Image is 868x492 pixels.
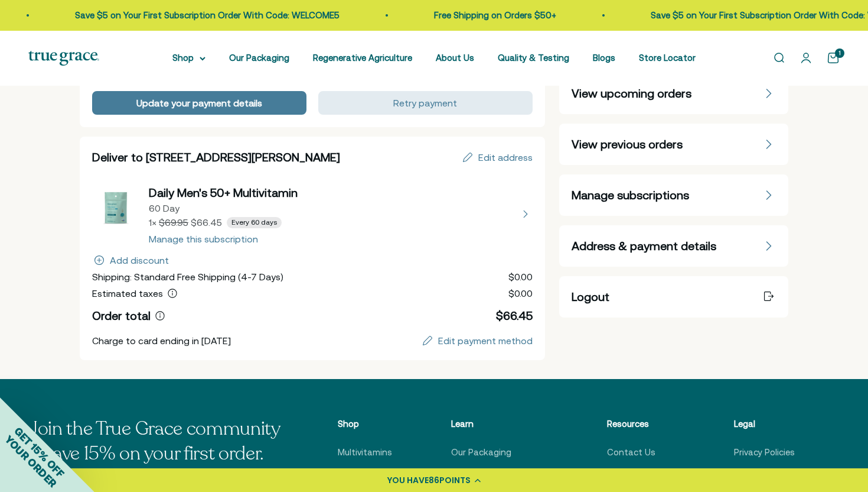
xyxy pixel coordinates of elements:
[2,433,59,490] span: YOUR ORDER
[338,445,392,459] a: Multivitamins
[92,271,283,282] span: Shipping: Standard Free Shipping (4-7 Days)
[572,136,683,153] span: View previous orders
[734,467,816,481] a: Terms & Conditions
[559,225,788,267] a: Address & payment details
[734,445,795,459] a: Privacy Policies
[427,10,549,20] a: Free Shipping on Orders $50+
[110,255,169,265] div: Add discount
[92,150,340,164] span: Deliver to [STREET_ADDRESS][PERSON_NAME]
[572,238,716,254] span: Address & payment details
[149,234,258,244] div: Manage this subscription
[496,309,533,322] span: $66.45
[338,417,394,431] p: Shop
[451,417,550,431] p: Learn
[136,98,262,108] div: Update your payment details
[313,53,412,63] a: Regenerative Agriculture
[498,53,569,63] a: Quality & Testing
[461,150,533,164] span: Edit address
[68,8,332,22] p: Save $5 on Your First Subscription Order With Code: WELCOME5
[572,187,689,203] span: Manage subscriptions
[508,288,533,299] span: $0.00
[92,288,163,299] span: Estimated taxes
[607,445,655,459] a: Contact Us
[835,48,844,58] cart-count: 1
[508,271,533,282] span: $0.00
[559,174,788,216] a: Manage subscriptions
[607,467,655,481] a: My Account
[172,51,205,65] summary: Shop
[451,467,550,481] a: Regenerative Agriculture
[92,91,306,115] button: Update your payment details
[734,417,816,431] p: Legal
[28,417,281,466] p: Join the True Grace community & save 15% on your first order.
[559,124,788,165] a: View previous orders
[478,153,533,162] div: Edit address
[92,335,231,346] span: Charge to card ending in [DATE]
[439,474,471,486] span: POINTS
[451,445,511,459] a: Our Packaging
[438,336,533,345] div: Edit payment method
[318,91,533,115] button: Retry payment
[92,309,151,322] span: Order total
[593,53,615,63] a: Blogs
[338,467,379,481] a: Probiotics
[559,73,788,114] a: View upcoming orders
[572,85,691,102] span: View upcoming orders
[387,474,429,486] span: YOU HAVE
[559,276,788,318] a: Logout
[229,53,289,63] a: Our Packaging
[607,417,677,431] p: Resources
[639,53,696,63] a: Store Locator
[436,53,474,63] a: About Us
[429,474,439,486] span: 86
[420,334,533,348] span: Edit payment method
[12,425,67,480] span: GET 15% OFF
[92,253,169,267] span: Add discount
[393,98,457,108] div: Retry payment
[572,289,609,305] span: Logout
